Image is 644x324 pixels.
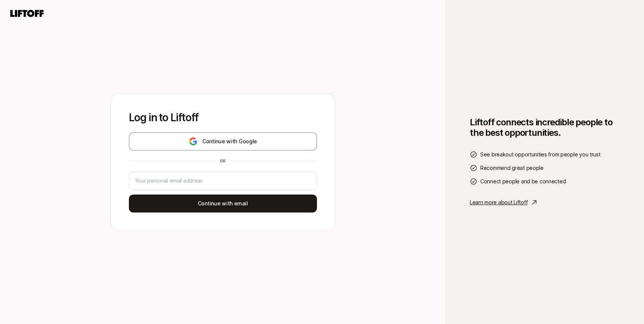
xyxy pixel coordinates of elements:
p: Learn more about Liftoff [470,198,527,207]
img: google-logo [188,137,198,146]
h1: Liftoff connects incredible people to the best opportunities. [470,117,620,138]
span: Recommend great people [480,163,544,172]
input: Your personal email address [135,176,311,185]
button: Continue with email [129,195,317,213]
a: Learn more about Liftoff [470,198,620,207]
button: Continue with Google [129,132,317,150]
span: See breakout opportunities from people you trust [480,150,601,159]
div: or [217,158,229,164]
p: Log in to Liftoff [129,111,317,123]
span: Connect people and be connected [480,177,566,186]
